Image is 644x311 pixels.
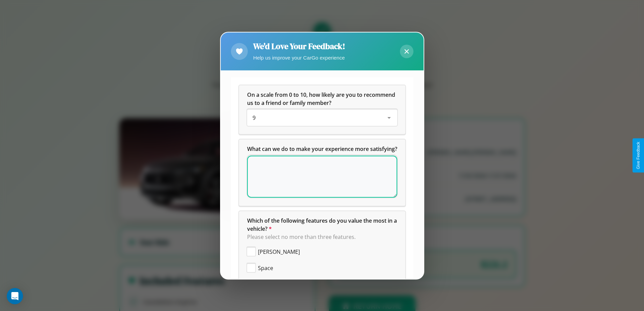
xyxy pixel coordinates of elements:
p: Help us improve your CarGo experience [253,53,345,62]
span: Space [258,264,273,272]
span: Which of the following features do you value the most in a vehicle? [247,217,398,232]
div: Give Feedback [636,142,641,169]
h5: On a scale from 0 to 10, how likely are you to recommend us to a friend or family member? [247,91,397,107]
span: 9 [253,114,256,121]
div: On a scale from 0 to 10, how likely are you to recommend us to a friend or family member? [247,110,397,126]
span: What can we do to make your experience more satisfying? [247,145,397,153]
div: On a scale from 0 to 10, how likely are you to recommend us to a friend or family member? [239,85,405,134]
span: On a scale from 0 to 10, how likely are you to recommend us to a friend or family member? [247,91,397,107]
span: [PERSON_NAME] [258,248,300,256]
div: Open Intercom Messenger [7,288,23,304]
span: Please select no more than three features. [247,233,356,241]
h2: We'd Love Your Feedback! [253,41,345,52]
